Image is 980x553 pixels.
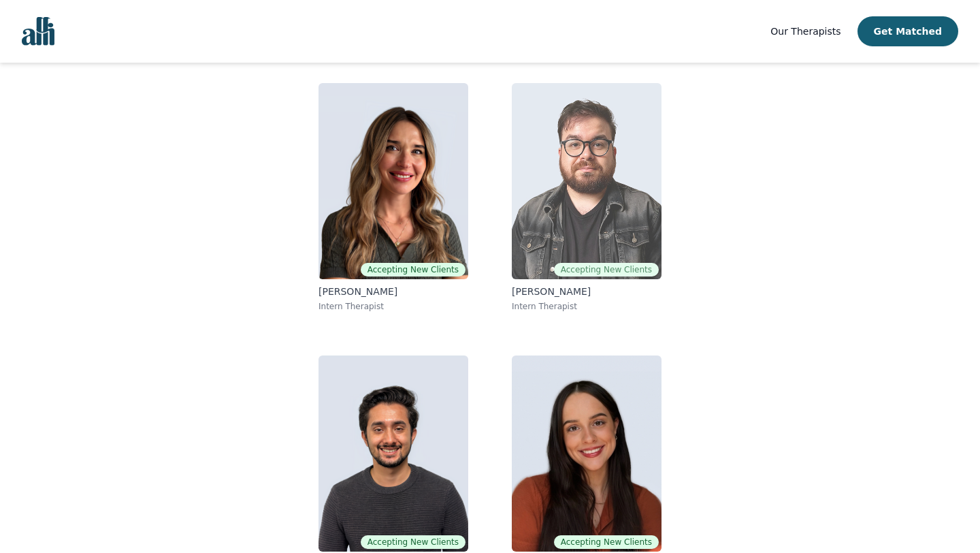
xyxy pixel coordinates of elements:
[554,535,659,549] span: Accepting New Clients
[554,263,659,276] span: Accepting New Clients
[318,83,468,279] img: Natalia Simachkevitch
[512,355,661,552] img: Laura Grohovac
[318,301,468,312] p: Intern Therapist
[770,23,840,39] a: Our Therapists
[318,285,468,298] p: [PERSON_NAME]
[512,301,661,312] p: Intern Therapist
[308,72,479,323] a: Natalia SimachkevitchAccepting New Clients[PERSON_NAME]Intern Therapist
[857,16,958,46] button: Get Matched
[501,72,672,323] a: Freddie GiovaneAccepting New Clients[PERSON_NAME]Intern Therapist
[512,83,661,279] img: Freddie Giovane
[361,535,465,549] span: Accepting New Clients
[361,263,465,276] span: Accepting New Clients
[512,285,661,298] p: [PERSON_NAME]
[318,355,468,552] img: Daniel Mendes
[770,26,840,37] span: Our Therapists
[22,17,54,46] img: alli logo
